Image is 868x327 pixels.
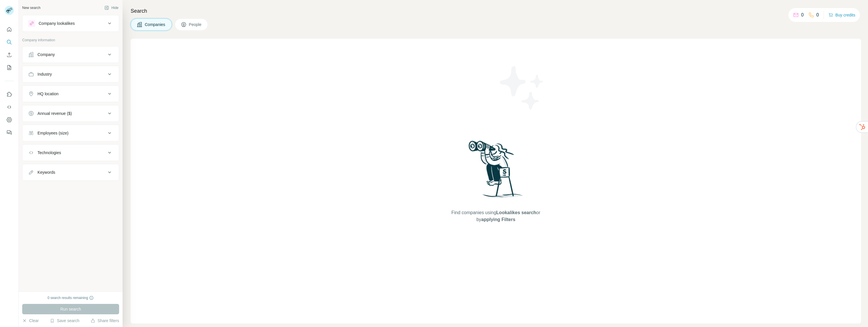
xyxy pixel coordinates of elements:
[22,318,39,324] button: Clear
[37,169,55,175] div: Keywords
[22,16,119,30] button: Company lookalikes
[481,217,515,222] span: applying Filters
[22,67,119,81] button: Industry
[37,91,59,97] div: HQ location
[5,37,14,47] button: Search
[37,111,72,116] div: Annual revenue ($)
[5,89,14,100] button: Use Surfe on LinkedIn
[816,12,819,18] p: 0
[5,50,14,60] button: Enrich CSV
[91,318,119,324] button: Share filters
[48,295,94,300] div: 0 search results remaining
[5,115,14,125] button: Dashboard
[22,48,119,61] button: Company
[37,130,68,136] div: Employees (size)
[50,318,79,324] button: Save search
[5,24,14,35] button: Quick start
[5,127,14,138] button: Feedback
[37,71,52,77] div: Industry
[496,62,548,114] img: Surfe Illustration - Stars
[828,11,855,19] button: Buy credits
[450,209,542,223] span: Find companies using or by
[37,52,55,57] div: Company
[22,5,40,10] div: New search
[496,210,536,215] span: Lookalikes search
[22,146,119,160] button: Technologies
[37,150,61,156] div: Technologies
[5,62,14,73] button: My lists
[466,139,526,203] img: Surfe Illustration - Woman searching with binoculars
[5,102,14,112] button: Use Surfe API
[100,3,123,12] button: Hide
[145,22,166,27] span: Companies
[22,126,119,140] button: Employees (size)
[22,38,119,43] p: Company information
[801,12,804,18] p: 0
[39,20,75,26] div: Company lookalikes
[22,165,119,179] button: Keywords
[131,7,861,15] h4: Search
[22,87,119,101] button: HQ location
[189,22,202,27] span: People
[22,106,119,120] button: Annual revenue ($)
